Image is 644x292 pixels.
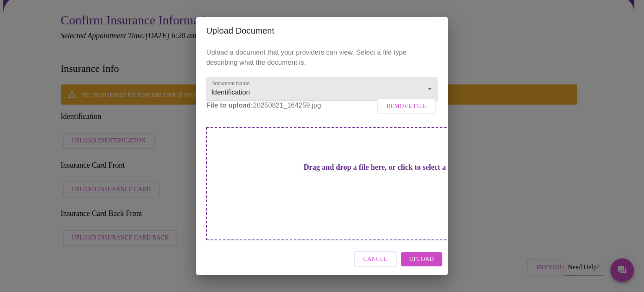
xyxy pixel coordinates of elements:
strong: File to upload: [206,102,253,109]
div: Identification [206,77,438,100]
h3: Drag and drop a file here, or click to select a file [265,163,496,172]
p: Upload a document that your providers can view. Select a file type describing what the document is. [206,47,438,68]
span: Upload [409,254,434,265]
span: Cancel [363,254,387,265]
button: Cancel [354,251,397,268]
p: 20250821_164259.jpg [206,100,438,110]
button: Remove File [377,98,436,115]
span: Remove File [387,101,426,112]
h2: Upload Document [206,24,438,37]
button: Upload [401,252,442,267]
